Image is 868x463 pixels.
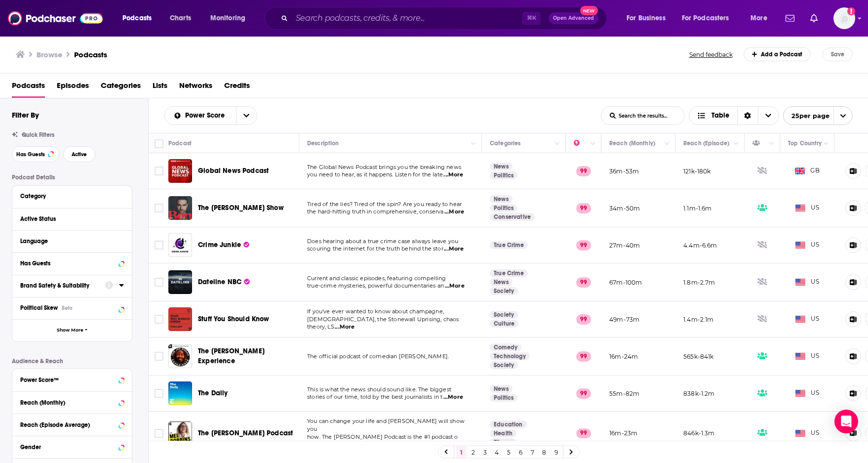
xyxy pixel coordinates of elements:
span: Podcasts [12,78,45,98]
a: The Daily [168,381,192,405]
div: Reach (Episode) [683,137,729,149]
p: 16m-24m [609,352,638,361]
button: Column Actions [552,138,563,150]
p: 4.4m-6.6m [683,241,717,250]
a: The Mel Robbins Podcast [168,421,192,445]
span: Table [711,112,729,119]
p: 36m-53m [609,167,639,175]
span: Monitoring [210,11,245,25]
a: True Crime [490,269,528,277]
h3: Browse [37,50,62,59]
button: Column Actions [468,138,479,150]
button: Active Status [20,212,124,225]
a: The [PERSON_NAME] Show [198,203,284,213]
button: Send feedback [686,50,736,59]
div: Brand Safety & Suitability [20,282,99,289]
div: Description [307,137,339,149]
a: Health [490,429,516,437]
a: Episodes [57,78,89,98]
a: Show notifications dropdown [782,10,798,27]
button: open menu [116,10,164,26]
a: Podcasts [74,50,107,59]
div: Category [20,193,118,200]
a: Technology [490,352,530,360]
span: ...More [335,323,355,331]
button: Show More [12,319,132,341]
p: 99 [576,314,591,324]
img: Dateline NBC [168,270,192,294]
span: Toggle select row [155,429,163,438]
span: the hard-hitting truth in comprehensive, conserva [307,208,443,215]
span: Toggle select row [155,352,163,361]
button: Show profile menu [833,7,855,29]
span: Power Score [185,112,228,119]
button: Choose View [689,106,779,125]
p: 846k-1.3m [683,429,715,437]
button: Language [20,235,124,247]
div: Podcast [168,137,192,149]
span: ...More [443,393,463,401]
a: Comedy [490,343,521,351]
span: Quick Filters [22,131,54,138]
button: open menu [744,10,780,26]
span: Charts [170,11,191,25]
p: 1.4m-2.1m [683,315,714,324]
span: US [795,388,820,398]
span: Crime Junkie [198,241,241,249]
span: Show More [57,328,83,333]
span: Stuff You Should Know [198,315,270,323]
a: The Joe Rogan Experience [168,344,192,368]
span: scouring the internet for the truth behind the stor [307,245,443,252]
div: Power Score™ [20,377,116,383]
a: 5 [504,446,513,458]
span: The [PERSON_NAME] Show [198,204,284,212]
span: Has Guests [16,152,45,157]
span: Logged in as rstenslie [833,7,855,29]
div: Reach (Monthly) [20,399,116,406]
a: Society [490,361,518,369]
a: Credits [224,78,250,98]
a: Conservative [490,213,535,221]
button: open menu [165,112,236,119]
button: Save [823,47,853,61]
button: open menu [675,10,744,26]
div: Gender [20,444,116,451]
span: Toggle select row [155,204,163,212]
p: 99 [576,277,591,287]
a: 9 [551,446,561,458]
div: Active Status [20,215,118,222]
span: Toggle select row [155,167,163,175]
span: If you've ever wanted to know about champagne, [307,308,444,315]
a: Networks [179,78,212,98]
img: Global News Podcast [168,159,192,183]
a: 4 [492,446,502,458]
span: ...More [444,208,464,216]
a: Stuff You Should Know [168,307,192,331]
div: Sort Direction [737,107,758,125]
a: Global News Podcast [198,166,269,176]
p: Podcast Details [12,174,132,181]
img: The Ben Shapiro Show [168,196,192,220]
span: Categories [101,78,141,98]
a: Lists [153,78,167,98]
a: News [490,195,513,203]
a: 6 [515,446,525,458]
a: Politics [490,171,517,179]
button: open menu [620,10,678,26]
span: More [750,11,767,25]
div: Categories [490,137,520,149]
p: 1.1m-1.6m [683,204,712,212]
span: ...More [443,171,463,179]
button: Power Score™ [20,373,124,385]
a: Society [490,311,518,319]
button: open menu [783,106,853,125]
a: The [PERSON_NAME] Experience [198,346,296,366]
p: 49m-73m [609,315,639,324]
img: Crime Junkie [168,233,192,257]
a: Show notifications dropdown [806,10,822,27]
